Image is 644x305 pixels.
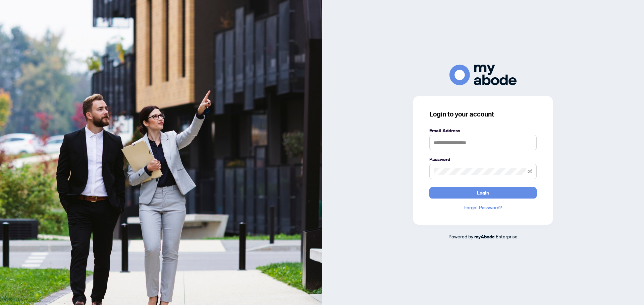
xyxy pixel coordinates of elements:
[429,204,537,211] a: Forgot Password?
[496,233,518,239] span: Enterprise
[528,169,532,174] span: eye-invisible
[448,233,473,239] span: Powered by
[429,127,537,134] label: Email Address
[429,109,537,119] h3: Login to your account
[477,187,489,198] span: Login
[429,187,537,199] button: Login
[449,65,517,85] img: ma-logo
[474,233,495,240] a: myAbode
[429,156,537,163] label: Password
